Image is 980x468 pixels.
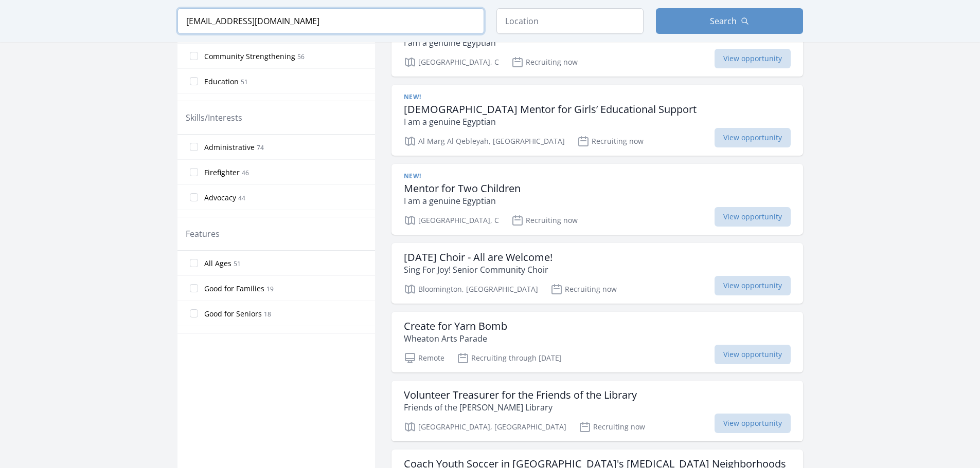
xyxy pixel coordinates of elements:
[190,284,198,292] input: Good for Families 19
[404,283,538,295] p: Bloomington, [GEOGRAPHIC_DATA]
[511,56,578,68] p: Recruiting now
[404,116,697,128] p: I am a genuine Egyptian
[264,310,271,319] span: 18
[391,243,803,304] a: [DATE] Choir - All are Welcome! Sing For Joy! Senior Community Choir Bloomington, [GEOGRAPHIC_DAT...
[204,258,231,269] span: All Ages
[190,77,198,85] input: Education 51
[404,36,726,49] p: I am a genuine Egyptian
[391,164,803,235] a: New! Mentor for Two Children I am a genuine Egyptian [GEOGRAPHIC_DATA], C Recruiting now View opp...
[511,214,578,227] p: Recruiting now
[404,352,444,364] p: Remote
[715,276,791,295] span: View opportunity
[234,259,241,268] span: 51
[391,381,803,441] a: Volunteer Treasurer for the Friends of the Library Friends of the [PERSON_NAME] Library [GEOGRAPH...
[404,251,553,264] h3: [DATE] Choir - All are Welcome!
[715,414,791,433] span: View opportunity
[404,214,499,227] p: [GEOGRAPHIC_DATA], C
[404,264,553,276] p: Sing For Joy! Senior Community Choir
[656,8,803,34] button: Search
[715,345,791,364] span: View opportunity
[190,168,198,176] input: Firefighter 46
[715,207,791,227] span: View opportunity
[404,103,697,116] h3: [DEMOGRAPHIC_DATA] Mentor for Girls’ Educational Support
[204,167,240,178] span: Firefighter
[404,172,421,180] span: New!
[186,228,220,240] legend: Features
[238,194,245,202] span: 44
[204,51,295,62] span: Community Strengthening
[241,78,248,86] span: 51
[190,193,198,201] input: Advocacy 44
[404,93,421,101] span: New!
[710,15,737,27] span: Search
[404,332,507,345] p: Wheaton Arts Parade
[391,312,803,372] a: Create for Yarn Bomb Wheaton Arts Parade Remote Recruiting through [DATE] View opportunity
[404,421,566,433] p: [GEOGRAPHIC_DATA], [GEOGRAPHIC_DATA]
[204,309,262,319] span: Good for Seniors
[204,142,255,153] span: Administrative
[186,111,242,124] legend: Skills/Interests
[715,128,791,147] span: View opportunity
[496,8,644,34] input: Location
[391,85,803,156] a: New! [DEMOGRAPHIC_DATA] Mentor for Girls’ Educational Support I am a genuine Egyptian Al Marg Al ...
[204,284,264,294] span: Good for Families
[297,52,305,61] span: 56
[257,143,264,152] span: 74
[404,56,499,68] p: [GEOGRAPHIC_DATA], C
[577,135,644,147] p: Recruiting now
[204,77,239,87] span: Education
[242,169,249,177] span: 46
[204,193,236,203] span: Advocacy
[266,285,274,293] span: 19
[190,143,198,151] input: Administrative 74
[404,389,637,401] h3: Volunteer Treasurer for the Friends of the Library
[550,283,617,295] p: Recruiting now
[457,352,562,364] p: Recruiting through [DATE]
[404,401,637,414] p: Friends of the [PERSON_NAME] Library
[404,320,507,332] h3: Create for Yarn Bomb
[715,49,791,68] span: View opportunity
[579,421,645,433] p: Recruiting now
[190,52,198,60] input: Community Strengthening 56
[190,259,198,267] input: All Ages 51
[404,135,565,147] p: Al Marg Al Qebleyah, [GEOGRAPHIC_DATA]
[177,8,484,34] input: Keyword
[190,309,198,317] input: Good for Seniors 18
[404,195,521,207] p: I am a genuine Egyptian
[404,182,521,195] h3: Mentor for Two Children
